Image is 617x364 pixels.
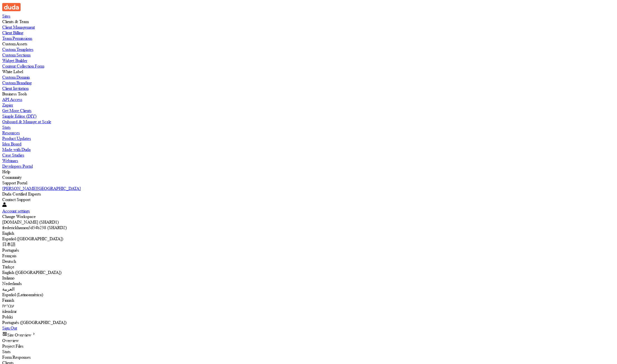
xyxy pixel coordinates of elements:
[2,349,11,354] span: Stats
[7,332,31,338] span: Site Overview
[2,158,18,163] label: Webinars
[2,325,17,331] label: Sign Out
[2,214,36,219] label: Change Workspace
[2,298,615,303] div: Finnish
[2,130,20,135] label: Resources
[2,281,615,286] div: Nederlands
[2,219,615,225] div: [DOMAIN_NAME] (SHARD1)
[2,80,31,85] label: Custom Branding
[2,91,27,96] label: Business Tools
[2,247,615,253] div: Português
[2,86,28,91] label: Client Invitation
[2,314,615,320] div: Polski
[2,13,10,19] label: Sites
[2,320,615,325] div: Português ([GEOGRAPHIC_DATA])
[2,136,31,141] label: Product Updates
[2,225,615,231] div: frederickhamon5d54b238 (SHARD2)
[2,309,615,314] div: íslenskur
[2,264,615,270] div: Türkçe
[2,58,27,63] label: Widget Builder
[2,130,615,136] a: Resources
[2,191,41,197] label: Duda Certified Experts
[2,152,24,158] label: Case Studies
[2,119,51,124] label: Onboard & Manage at Scale
[2,208,30,214] label: Account settings
[2,125,11,130] label: Stats
[2,270,615,275] div: English ([GEOGRAPHIC_DATA])
[2,275,615,281] div: Italiano
[2,47,33,52] label: Custom Templates
[2,186,81,191] label: [PERSON_NAME][GEOGRAPHIC_DATA]
[2,69,23,74] label: White Label
[2,303,615,309] div: עברית
[2,169,10,174] label: Help
[2,52,31,58] label: Custom Sections
[2,113,36,119] label: Simple Editor (DIY)
[2,108,31,113] label: Get More Clients
[2,286,615,292] div: العربية
[2,197,30,202] label: Contact Support
[2,41,27,46] label: Custom Assets
[2,253,615,259] div: Français
[2,236,615,242] div: Español ([GEOGRAPHIC_DATA])
[2,97,22,102] label: API Access
[2,141,21,147] label: Idea Board
[2,24,35,30] label: Client Management
[2,30,23,35] label: Client Billing
[2,147,31,152] label: Made with Duda
[2,175,21,180] label: Community
[2,338,19,343] span: Overview
[2,242,615,247] div: 日本語
[2,19,28,24] label: Clients & Team
[2,231,14,236] label: English
[2,259,615,264] div: Deutsch
[2,63,44,69] label: Content Collection Form
[2,164,33,169] label: Developers Portal
[2,180,27,185] label: Support Portal
[2,75,30,80] label: Custom Domain
[2,355,31,360] span: Form Responses
[2,292,615,298] div: Español (Latinoamérica)
[2,36,32,41] label: Team Permissions
[2,343,23,349] span: Project Files
[2,102,13,108] label: Zapier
